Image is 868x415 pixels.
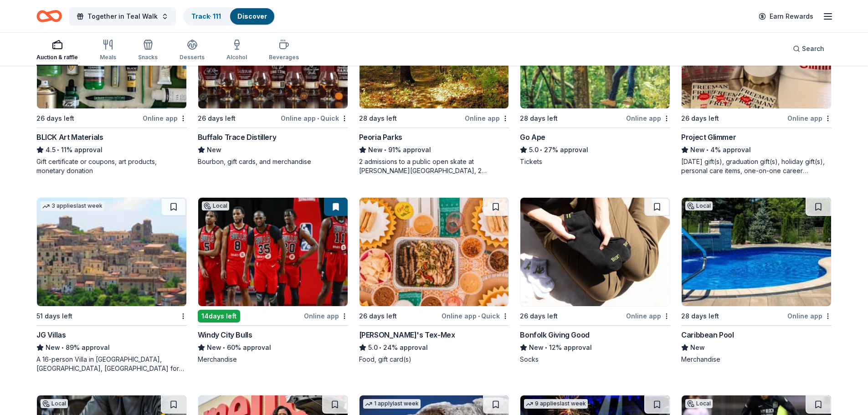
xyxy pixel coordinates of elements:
span: Search [802,43,824,54]
button: Beverages [269,36,299,66]
img: Image for Bonfolk Giving Good [520,198,670,306]
div: A 16-person Villa in [GEOGRAPHIC_DATA], [GEOGRAPHIC_DATA], [GEOGRAPHIC_DATA] for 7days/6nights (R... [36,355,187,373]
div: BLICK Art Materials [36,132,103,143]
div: 3 applies last week [41,201,104,211]
a: Image for JG Villas3 applieslast week51 days leftJG VillasNew•89% approvalA 16-person Villa in [G... [36,197,187,373]
button: Track· 111Discover [183,7,275,26]
div: Gift certificate or coupons, art products, monetary donation [36,157,187,175]
div: Buffalo Trace Distillery [198,132,276,143]
div: 1 apply last week [363,399,421,409]
span: • [478,313,480,320]
div: 9 applies last week [524,399,588,409]
span: New [690,144,705,155]
a: Image for Windy City BullsLocal14days leftOnline appWindy City BullsNew•60% approvalMerchandise [198,197,348,364]
div: Online app [787,310,832,322]
div: Bourbon, gift cards, and merchandise [198,157,348,166]
div: 28 days left [359,113,397,124]
div: 60% approval [198,342,348,353]
div: Caribbean Pool [681,329,734,340]
span: New [690,342,705,353]
button: Alcohol [226,36,247,66]
div: Online app [626,310,670,322]
div: [PERSON_NAME]'s Tex-Mex [359,329,455,340]
a: Discover [237,12,267,20]
span: • [384,146,386,154]
span: New [207,342,221,353]
div: Peoria Parks [359,132,402,143]
span: • [317,115,319,122]
div: Meals [100,54,116,61]
div: Merchandise [198,355,348,364]
div: 26 days left [359,311,397,322]
div: Windy City Bulls [198,329,252,340]
div: 26 days left [198,113,236,124]
div: Desserts [180,54,205,61]
span: • [540,146,543,154]
div: Online app [465,113,509,124]
span: New [529,342,544,353]
button: Auction & raffle [36,36,78,66]
span: Together in Teal Walk [87,11,158,22]
span: 5.0 [529,144,539,155]
div: 14 days left [198,310,240,323]
div: 26 days left [36,113,74,124]
div: Snacks [138,54,158,61]
button: Search [786,40,832,58]
span: • [57,146,59,154]
div: Local [41,399,68,408]
div: Online app Quick [281,113,348,124]
button: Snacks [138,36,158,66]
span: • [379,344,381,351]
span: • [545,344,548,351]
div: JG Villas [36,329,66,340]
div: Local [202,201,229,210]
span: New [368,144,383,155]
a: Image for Caribbean PoolLocal28 days leftOnline appCaribbean PoolNewMerchandise [681,197,832,364]
div: Go Ape [520,132,545,143]
div: Online app [143,113,187,124]
div: 2 admissions to a public open skate at [PERSON_NAME][GEOGRAPHIC_DATA], 2 admissions to [GEOGRAPHI... [359,157,509,175]
a: Track· 111 [191,12,221,20]
a: Home [36,5,62,27]
div: 11% approval [36,144,187,155]
span: 4.5 [46,144,56,155]
a: Earn Rewards [753,8,819,25]
span: New [46,342,60,353]
div: Project Glimmer [681,132,736,143]
span: • [62,344,64,351]
div: Auction & raffle [36,54,78,61]
button: Meals [100,36,116,66]
a: Image for Chuy's Tex-Mex26 days leftOnline app•Quick[PERSON_NAME]'s Tex-Mex5.0•24% approvalFood, ... [359,197,509,364]
div: Merchandise [681,355,832,364]
div: Food, gift card(s) [359,355,509,364]
button: Together in Teal Walk [69,7,176,26]
div: Online app Quick [442,310,509,322]
div: 51 days left [36,311,72,322]
span: • [223,344,225,351]
div: 89% approval [36,342,187,353]
div: Socks [520,355,670,364]
div: Local [685,399,713,408]
span: New [207,144,221,155]
img: Image for JG Villas [37,198,186,306]
div: Tickets [520,157,670,166]
span: • [707,146,709,154]
div: 24% approval [359,342,509,353]
div: Online app [626,113,670,124]
div: 4% approval [681,144,832,155]
div: 28 days left [520,113,558,124]
div: 27% approval [520,144,670,155]
div: 26 days left [681,113,719,124]
div: 26 days left [520,311,558,322]
div: 28 days left [681,311,719,322]
div: Online app [787,113,832,124]
div: Beverages [269,54,299,61]
button: Desserts [180,36,205,66]
div: [DATE] gift(s), graduation gift(s), holiday gift(s), personal care items, one-on-one career coach... [681,157,832,175]
div: 91% approval [359,144,509,155]
div: Local [685,201,713,210]
div: Alcohol [226,54,247,61]
span: 5.0 [368,342,378,353]
div: Bonfolk Giving Good [520,329,589,340]
img: Image for Windy City Bulls [198,198,348,306]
